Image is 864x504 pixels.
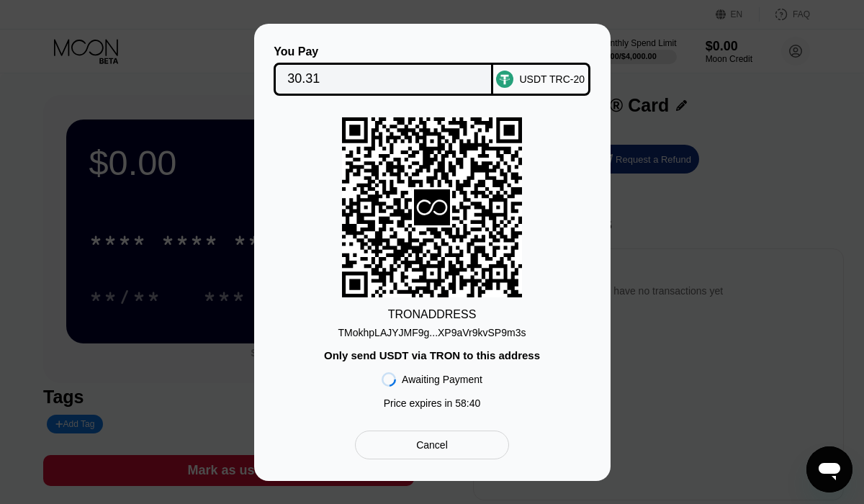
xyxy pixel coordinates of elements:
[402,374,482,385] div: Awaiting Payment
[324,349,540,361] div: Only send USDT via TRON to this address
[274,45,493,58] div: You Pay
[806,446,852,492] iframe: Button to launch messaging window, conversation in progress
[384,397,481,409] div: Price expires in
[519,73,585,85] div: USDT TRC-20
[416,438,448,451] div: Cancel
[276,45,589,96] div: You PayUSDT TRC-20
[338,321,526,338] div: TMokhpLAJYJMF9g...XP9aVr9kvSP9m3s
[455,397,480,409] span: 58 : 40
[388,308,477,321] div: TRON ADDRESS
[338,327,526,338] div: TMokhpLAJYJMF9g...XP9aVr9kvSP9m3s
[355,431,508,459] div: Cancel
